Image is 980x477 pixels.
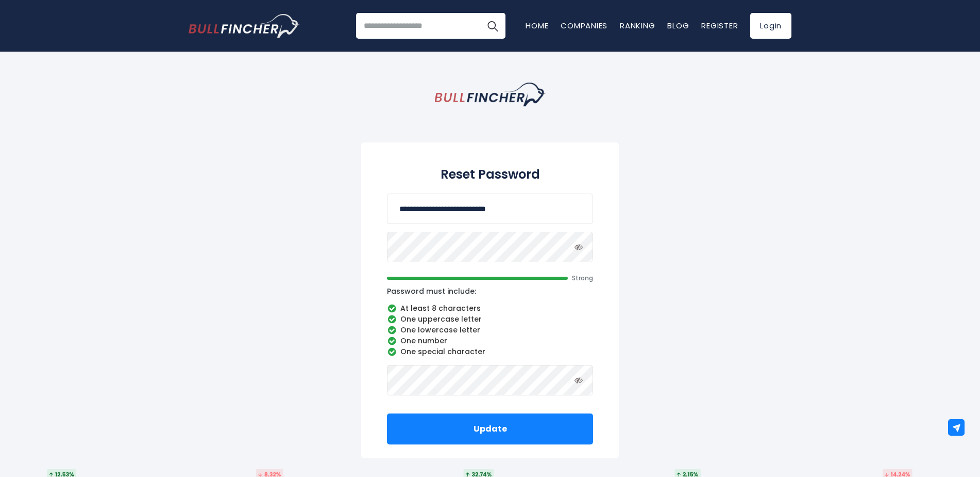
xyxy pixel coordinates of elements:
[387,315,593,324] li: One uppercase letter
[620,20,655,31] a: Ranking
[387,414,593,444] button: Update
[387,304,593,313] li: At least 8 characters
[387,287,593,296] p: Password must include:
[701,20,738,31] a: Register
[667,20,689,31] a: Blog
[572,274,593,282] span: Strong
[387,337,593,346] li: One number
[480,13,505,39] button: Search
[387,165,593,183] h2: Reset Password
[387,347,593,357] li: One special character
[526,20,548,31] a: Home
[189,14,299,38] a: Go to homepage
[189,14,300,38] img: Bullfincher logo
[750,13,791,39] a: Login
[561,20,607,31] a: Companies
[387,326,593,335] li: One lowercase letter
